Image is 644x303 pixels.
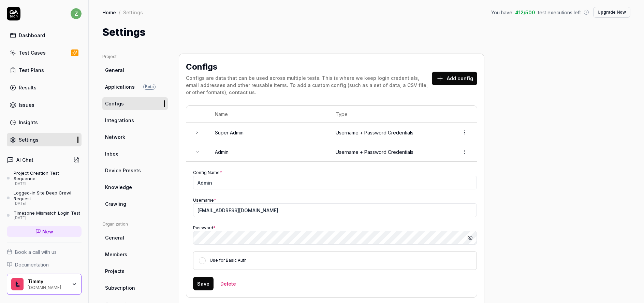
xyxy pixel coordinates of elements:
span: Beta [143,84,156,90]
span: test executions left [538,9,581,16]
a: Subscription [102,282,168,294]
div: [DATE] [14,182,82,186]
label: Config Name [193,170,222,175]
a: Inbox [102,147,168,160]
a: Issues [7,98,82,112]
div: Test Plans [19,67,44,74]
span: 412 / 500 [515,9,535,16]
a: Test Plans [7,63,82,77]
a: Home [102,9,116,16]
a: Book a call with us [7,248,82,256]
div: Results [19,84,36,91]
div: Test Cases [19,49,46,56]
a: General [102,64,168,76]
h1: Settings [102,25,146,40]
button: Timmy LogoTimmy[DOMAIN_NAME] [7,274,82,295]
td: Username + Password Credentials [329,142,452,162]
td: Admin [208,142,329,162]
a: Project Creation Test Sequence[DATE] [7,170,82,186]
div: Issues [19,101,34,109]
a: contact us [229,89,255,95]
span: Subscription [105,284,135,291]
label: Use for Basic Auth [210,258,247,263]
span: Crawling [105,200,126,207]
th: Name [208,106,329,123]
button: Upgrade Now [593,7,630,18]
div: Timezone Mismatch Login Test [14,210,80,216]
div: Logged-in Site Deep Crawl Request [14,190,82,201]
td: Username + Password Credentials [329,123,452,142]
div: Organization [102,221,168,227]
a: Members [102,248,168,261]
a: Knowledge [102,181,168,193]
div: Project [102,54,168,60]
span: Configs [105,100,124,107]
span: Knowledge [105,184,132,191]
span: General [105,234,124,241]
a: Logged-in Site Deep Crawl Request[DATE] [7,190,82,206]
span: Documentation [15,261,49,268]
div: Settings [123,9,143,16]
div: [DOMAIN_NAME] [28,284,67,290]
div: [DATE] [14,201,82,206]
span: You have [491,9,512,16]
span: Projects [105,268,125,275]
a: Timezone Mismatch Login Test[DATE] [7,210,82,220]
button: Add config [432,72,477,85]
span: Book a call with us [15,248,57,256]
div: / [119,9,120,16]
a: Configs [102,97,168,110]
div: Project Creation Test Sequence [14,170,82,182]
h2: Configs [186,61,217,73]
th: Type [329,106,452,123]
a: General [102,231,168,244]
a: Crawling [102,198,168,210]
button: z [71,7,82,20]
a: Projects [102,265,168,277]
button: Save [193,277,214,290]
div: Dashboard [19,32,45,39]
span: Members [105,251,127,258]
a: Results [7,81,82,94]
a: Dashboard [7,29,82,42]
span: General [105,67,124,74]
a: Settings [7,133,82,146]
a: New [7,226,82,237]
h4: AI Chat [16,156,33,163]
a: Documentation [7,261,82,268]
span: Integrations [105,117,134,124]
td: Super Admin [208,123,329,142]
span: New [42,228,53,235]
label: Password [193,225,216,230]
a: ApplicationsBeta [102,81,168,93]
a: Test Cases [7,46,82,59]
span: Device Presets [105,167,141,174]
span: Inbox [105,150,118,157]
a: Network [102,131,168,143]
div: Insights [19,119,38,126]
img: Timmy Logo [11,278,24,290]
div: [DATE] [14,216,80,220]
label: Username [193,198,216,203]
a: Insights [7,116,82,129]
span: Network [105,133,125,141]
div: Configs are data that can be used across multiple tests. This is where we keep login credentials,... [186,74,432,96]
div: Settings [19,136,39,143]
div: Timmy [28,278,67,285]
a: Device Presets [102,164,168,177]
a: Integrations [102,114,168,127]
button: Delete [216,277,240,290]
span: Applications [105,83,135,90]
input: My Config [193,176,477,189]
span: z [71,8,82,19]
